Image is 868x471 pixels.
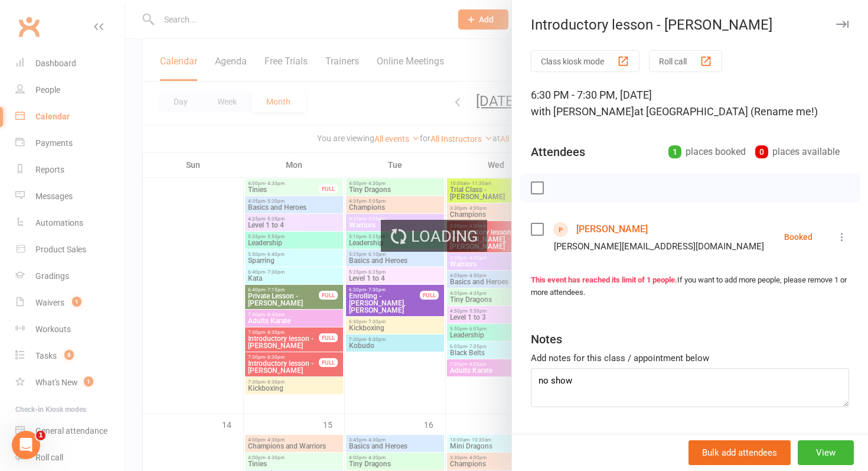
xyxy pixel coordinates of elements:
[531,275,677,284] strong: This event has reached its limit of 1 people.
[576,220,648,239] a: [PERSON_NAME]
[554,239,764,254] div: [PERSON_NAME][EMAIL_ADDRESS][DOMAIN_NAME]
[36,431,45,440] span: 1
[784,233,812,241] div: Booked
[512,17,868,33] div: Introductory lesson - [PERSON_NAME]
[531,274,849,299] div: If you want to add more people, please remove 1 or more attendees.
[755,144,840,160] div: places available
[649,50,722,72] button: Roll call
[798,440,854,465] button: View
[12,431,40,459] iframe: Intercom live chat
[668,144,746,160] div: places booked
[531,331,562,347] div: Notes
[755,145,768,158] div: 0
[688,440,791,465] button: Bulk add attendees
[668,145,681,158] div: 1
[531,50,639,72] button: Class kiosk mode
[531,105,634,118] span: with [PERSON_NAME]
[531,144,585,160] div: Attendees
[531,87,849,120] div: 6:30 PM - 7:30 PM, [DATE]
[634,105,818,118] span: at [GEOGRAPHIC_DATA] (Rename me!)
[531,351,849,365] div: Add notes for this class / appointment below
